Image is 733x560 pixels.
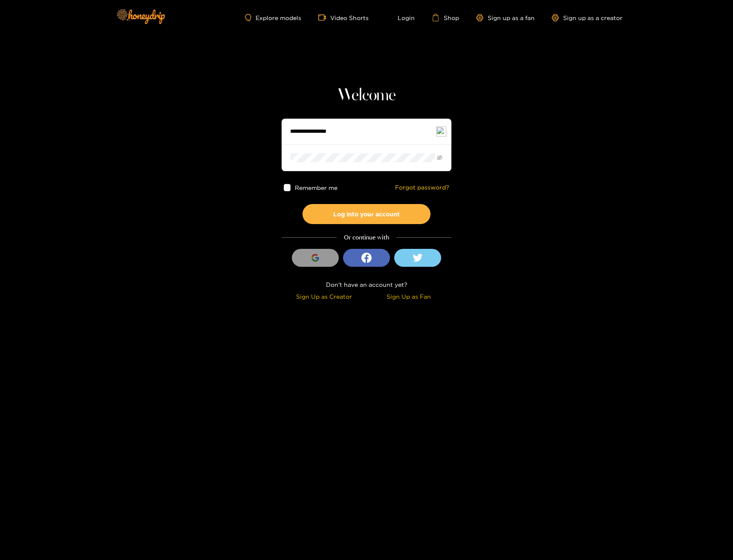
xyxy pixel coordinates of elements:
div: Sign Up as Creator [284,292,364,301]
img: npw-badge-icon-locked.svg [436,126,446,137]
a: Explore models [245,14,301,21]
a: Sign up as a fan [476,14,535,21]
div: Or continue with [282,233,451,242]
a: Shop [432,14,459,21]
a: Video Shorts [318,14,369,21]
div: Don't have an account yet? [282,280,451,289]
span: video-camera [318,14,330,21]
span: Remember me [295,184,338,191]
span: eye-invisible [437,155,442,160]
button: Log into your account [303,204,430,224]
a: Forgot password? [395,184,449,191]
img: npw-badge-icon-locked.svg [425,155,432,162]
a: Login [386,14,415,21]
h1: Welcome [282,85,451,106]
a: Sign up as a creator [552,14,622,21]
div: Sign Up as Fan [369,292,449,301]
